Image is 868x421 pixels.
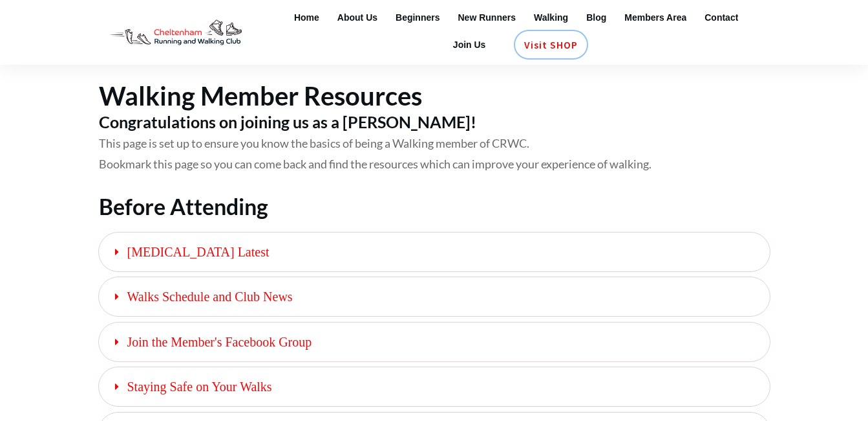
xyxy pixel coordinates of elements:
a: New Runners [458,8,516,27]
p: Bookmark this page so you can come back and find the resources which can improve your experience ... [99,154,770,190]
h2: Before Attending [99,191,770,222]
h4: Walks Schedule and Club News [127,284,755,310]
img: Cheltenham Running Club [98,10,253,54]
h4: Join the Member's Facebook Group [127,329,755,355]
a: Visit SHOP [524,34,578,55]
a: Join Us [453,36,486,54]
h1: Walking Member Resources [99,79,770,113]
h4: [MEDICAL_DATA] Latest [127,239,755,265]
a: Beginners [396,8,439,27]
a: About Us [337,8,377,27]
a: Blog [586,8,606,27]
a: Walking [534,8,568,27]
h2: Congratulations on joining us as a [PERSON_NAME]! [99,114,770,133]
h4: Staying Safe on Your Walks [127,374,755,400]
a: Members Area [624,8,686,27]
p: This page is set up to ensure you know the basics of being a Walking member of CRWC. [99,133,770,154]
a: Contact [704,8,738,27]
a: Home [294,8,319,27]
